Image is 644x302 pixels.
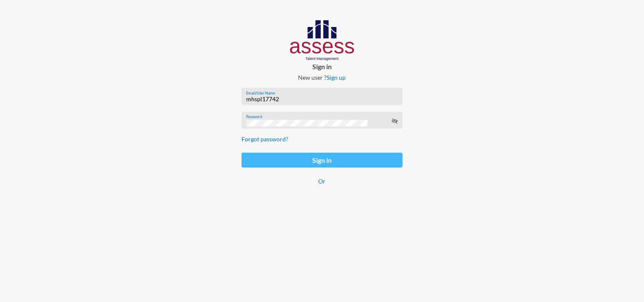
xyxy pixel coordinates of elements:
[290,20,354,61] img: AssessLogoo.svg
[235,62,409,70] p: Sign in
[235,74,409,81] p: New user ?
[241,153,402,167] button: Sign in
[241,178,402,185] p: Or
[327,74,346,81] a: Sign up
[246,96,398,102] input: Email/User Name
[241,135,288,143] a: Forgot password?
